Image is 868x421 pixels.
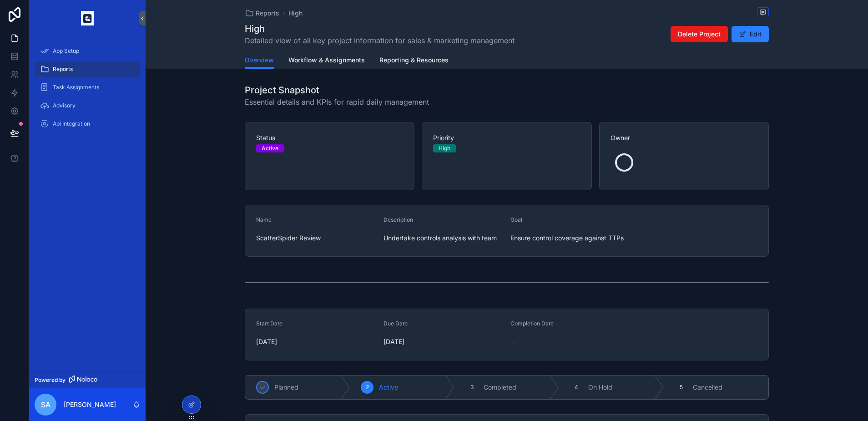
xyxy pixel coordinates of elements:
[510,320,554,327] span: Completion Date
[245,84,429,96] h1: Project Snapshot
[510,337,516,346] span: --
[510,233,631,243] span: Ensure control coverage against TTPs
[29,371,146,388] a: Powered by
[35,43,140,59] a: App Setup
[256,320,283,327] span: Start Date
[379,383,398,392] span: Active
[29,36,146,144] div: scrollable content
[484,383,516,392] span: Completed
[575,384,578,391] span: 4
[256,133,403,142] span: Status
[611,133,757,142] span: Owner
[288,9,303,18] a: High
[262,144,278,152] div: Active
[693,383,722,392] span: Cancelled
[680,384,683,391] span: 5
[64,400,116,409] p: [PERSON_NAME]
[510,216,522,223] span: Goal
[678,30,721,39] span: Delete Project
[379,52,449,70] a: Reporting & Resources
[384,337,504,346] span: [DATE]
[366,384,369,391] span: 2
[245,35,515,46] span: Detailed view of all key project information for sales & marketing management
[35,376,66,384] span: Powered by
[53,84,99,91] span: Task Assignments
[732,26,769,42] button: Edit
[379,56,449,65] span: Reporting & Resources
[256,216,272,223] span: Name
[245,96,429,107] span: Essential details and KPIs for rapid daily management
[81,11,94,25] img: App logo
[256,337,376,346] span: [DATE]
[470,384,474,391] span: 3
[35,116,140,132] a: Api Integration
[35,97,140,114] a: Advisory
[245,22,515,35] h1: High
[256,233,376,243] span: ScatterSpider Review
[671,26,728,42] button: Delete Project
[256,9,279,18] span: Reports
[245,9,279,18] a: Reports
[384,233,504,243] span: Undertake controls analysis with team
[288,56,365,65] span: Workflow & Assignments
[433,133,580,142] span: Priority
[384,320,408,327] span: Due Date
[288,52,365,70] a: Workflow & Assignments
[588,383,612,392] span: On Hold
[53,66,73,73] span: Reports
[274,383,298,392] span: Planned
[53,47,79,55] span: App Setup
[35,61,140,77] a: Reports
[41,399,50,410] span: SA
[384,216,413,223] span: Description
[53,102,76,109] span: Advisory
[245,52,274,69] a: Overview
[439,144,450,152] div: High
[245,56,274,65] span: Overview
[53,120,90,127] span: Api Integration
[35,79,140,96] a: Task Assignments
